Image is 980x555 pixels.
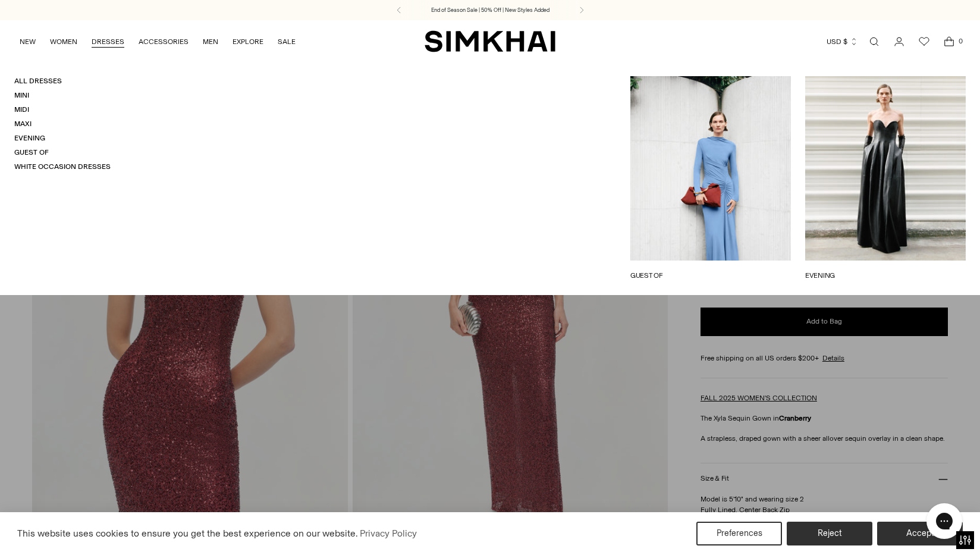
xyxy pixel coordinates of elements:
a: NEW [20,29,36,55]
a: Open search modal [862,30,886,54]
a: SALE [278,29,296,55]
a: End of Season Sale | 50% Off | New Styles Added [431,6,549,14]
button: Preferences [696,522,782,545]
button: Accept [877,522,963,545]
a: Wishlist [912,30,936,54]
a: Privacy Policy (opens in a new tab) [358,525,419,543]
iframe: Gorgias live chat messenger [921,499,968,543]
a: WOMEN [50,29,77,55]
a: DRESSES [92,29,124,55]
a: EXPLORE [233,29,263,55]
a: Go to the account page [887,30,911,54]
button: USD $ [827,29,858,55]
a: SIMKHAI [425,30,555,53]
button: Reject [787,522,872,545]
a: Open cart modal [937,30,961,54]
iframe: Sign Up via Text for Offers [10,510,120,545]
span: This website uses cookies to ensure you get the best experience on our website. [17,528,358,539]
a: MEN [203,29,218,55]
span: 0 [955,36,966,46]
a: ACCESSORIES [139,29,189,55]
